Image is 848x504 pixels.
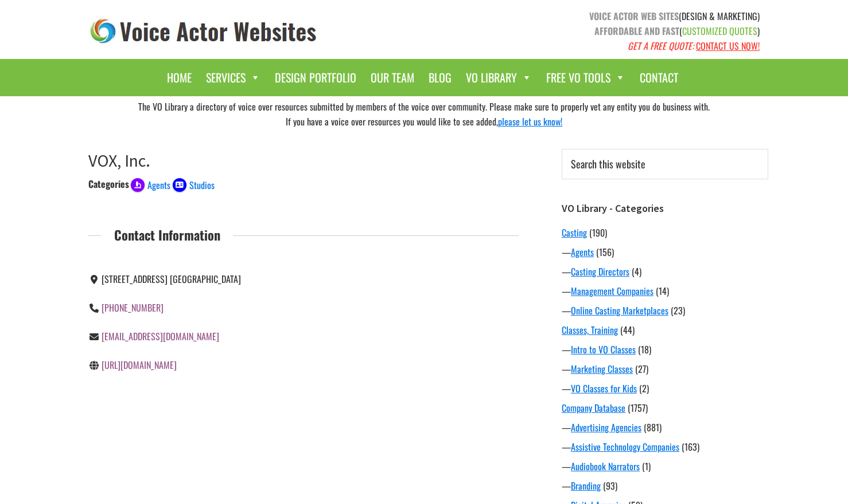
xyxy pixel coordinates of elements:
[620,323,635,337] span: (44)
[628,401,648,415] span: (1757)
[88,150,519,397] article: VOX, Inc.
[638,342,651,356] span: (18)
[562,381,768,395] div: —
[639,381,649,395] span: (2)
[571,245,594,259] a: Agents
[423,65,457,90] a: Blog
[571,284,653,298] a: Management Companies
[498,115,562,128] a: please let us know!
[562,362,768,376] div: —
[562,440,768,454] div: —
[147,178,170,192] span: Agents
[571,265,629,278] a: Casting Directors
[571,304,668,317] a: Online Casting Marketplaces
[603,479,617,493] span: (93)
[102,272,241,286] span: [STREET_ADDRESS] [GEOGRAPHIC_DATA]
[131,177,170,191] a: Agents
[562,342,768,356] div: —
[634,65,684,90] a: Contact
[460,65,538,90] a: VO Library
[682,24,757,38] span: CUSTOMIZED QUOTES
[571,362,633,376] a: Marketing Classes
[635,362,648,376] span: (27)
[682,440,699,454] span: (163)
[656,284,669,298] span: (14)
[173,177,215,191] a: Studios
[365,65,420,90] a: Our Team
[562,459,768,473] div: —
[102,329,219,343] a: [EMAIL_ADDRESS][DOMAIN_NAME]
[632,265,641,278] span: (4)
[88,16,319,46] img: voice_actor_websites_logo
[562,202,768,215] h3: VO Library - Categories
[88,177,129,191] div: Categories
[644,420,662,434] span: (881)
[562,149,768,179] input: Search this website
[80,96,768,132] div: The VO Library a directory of voice over resources submitted by members of the voice over communi...
[571,479,601,493] a: Branding
[594,24,679,38] strong: AFFORDABLE AND FAST
[628,39,694,53] em: GET A FREE QUOTE:
[562,265,768,278] div: —
[562,304,768,317] div: —
[562,284,768,298] div: —
[88,150,519,171] h1: VOX, Inc.
[562,323,618,337] a: Classes, Training
[642,459,651,473] span: (1)
[696,39,760,53] a: CONTACT US NOW!
[562,479,768,493] div: —
[589,226,607,239] span: (190)
[102,301,164,314] a: [PHONE_NUMBER]
[671,304,685,317] span: (23)
[101,225,233,245] span: Contact Information
[571,420,641,434] a: Advertising Agencies
[102,358,177,372] a: [URL][DOMAIN_NAME]
[571,342,636,356] a: Intro to VO Classes
[571,381,637,395] a: VO Classes for Kids
[562,226,587,239] a: Casting
[540,65,631,90] a: Free VO Tools
[562,245,768,259] div: —
[269,65,362,90] a: Design Portfolio
[189,178,215,192] span: Studios
[200,65,266,90] a: Services
[571,459,640,473] a: Audiobook Narrators
[562,401,625,415] a: Company Database
[433,9,760,53] p: (DESIGN & MARKETING) ( )
[161,65,197,90] a: Home
[596,245,614,259] span: (156)
[571,440,679,454] a: Assistive Technology Companies
[589,9,679,23] strong: VOICE ACTOR WEB SITES
[562,420,768,434] div: —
